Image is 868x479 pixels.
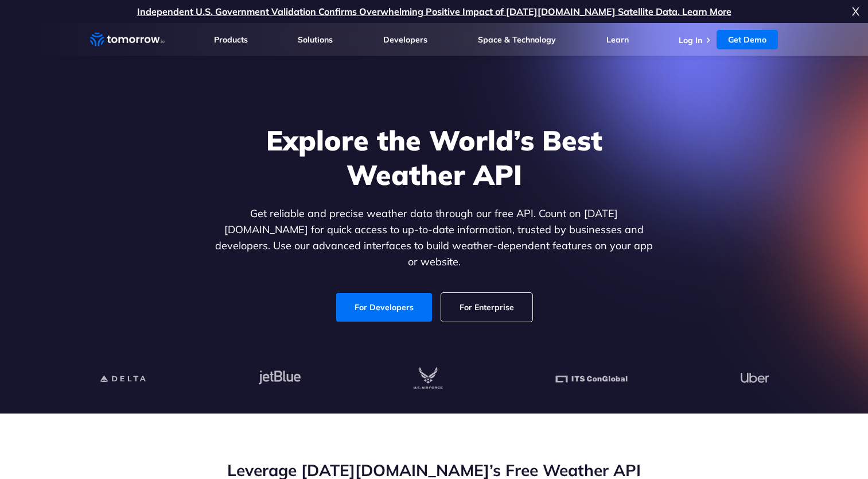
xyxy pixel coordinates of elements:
a: Learn [606,34,629,45]
a: For Enterprise [441,293,532,322]
a: Developers [383,34,427,45]
p: Get reliable and precise weather data through our free API. Count on [DATE][DOMAIN_NAME] for quic... [213,206,656,270]
a: Space & Technology [478,34,556,45]
a: Solutions [298,34,333,45]
h1: Explore the World’s Best Weather API [213,123,656,192]
a: For Developers [336,293,432,322]
a: Products [214,34,248,45]
a: Independent U.S. Government Validation Confirms Overwhelming Positive Impact of [DATE][DOMAIN_NAM... [137,6,731,17]
a: Log In [679,35,702,45]
a: Home link [90,31,165,48]
a: Get Demo [717,30,778,49]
